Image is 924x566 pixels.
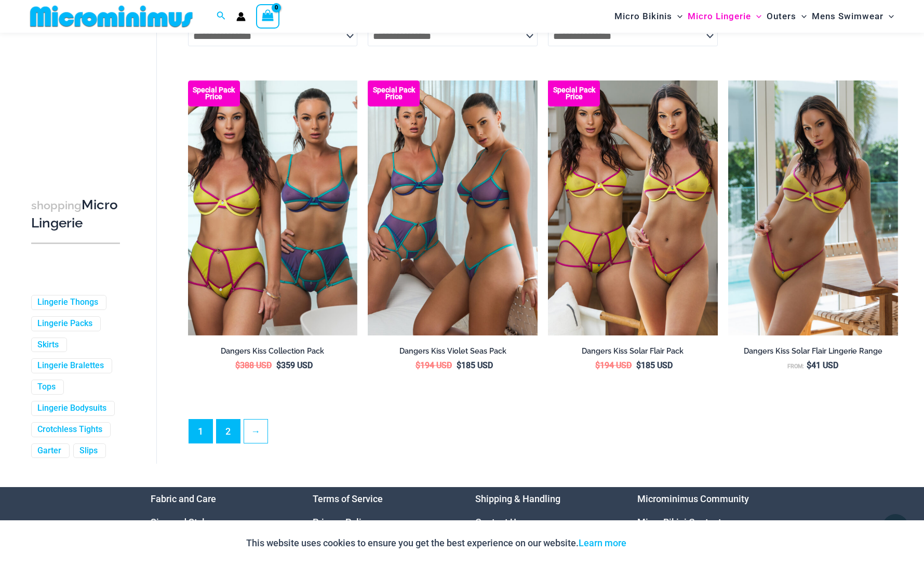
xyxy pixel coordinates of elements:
span: $ [416,360,420,370]
a: Dangers Kiss Solar Flair Pack [548,346,718,360]
bdi: 41 USD [807,360,838,370]
h2: Dangers Kiss Violet Seas Pack [368,346,538,356]
span: $ [235,360,240,370]
aside: Footer Widget 1 [151,487,287,557]
span: $ [457,360,461,370]
a: Micro LingerieMenu ToggleMenu Toggle [685,3,764,30]
h2: Dangers Kiss Collection Pack [188,346,358,356]
a: Micro Bikini Contest [637,517,721,528]
b: Special Pack Price [188,87,240,100]
a: Mens SwimwearMenu ToggleMenu Toggle [809,3,896,30]
span: Page 1 [189,420,212,443]
button: Accept [634,531,678,556]
span: Menu Toggle [796,3,807,30]
bdi: 194 USD [416,360,452,370]
a: Micro BikinisMenu ToggleMenu Toggle [612,3,685,30]
a: Privacy Policy [313,517,371,528]
b: Special Pack Price [548,87,600,100]
a: Dangers Kiss Violet Seas Pack [368,346,538,360]
a: Dangers kiss Violet Seas Pack Dangers Kiss Violet Seas 1060 Bra 611 Micro 04Dangers Kiss Violet S... [368,80,538,335]
b: Special Pack Price [368,87,420,100]
span: shopping [31,199,82,212]
a: Search icon link [217,10,226,23]
h3: Micro Lingerie [31,196,120,232]
a: → [244,420,267,443]
nav: Menu [313,487,449,557]
bdi: 194 USD [595,360,632,370]
aside: Footer Widget 4 [637,487,774,557]
a: Dangers Kiss Solar Flair 1060 Bra 6060 Thong 01Dangers Kiss Solar Flair 1060 Bra 6060 Thong 04Dan... [728,80,898,335]
span: Menu Toggle [672,3,682,30]
a: Slips [79,445,98,456]
img: Dangers kiss Solar Flair Pack [548,80,718,335]
span: Mens Swimwear [812,3,883,30]
a: Tops [37,382,56,393]
a: Shipping & Handling [475,493,560,504]
span: $ [807,360,811,370]
a: Dangers Kiss Solar Flair Lingerie Range [728,346,898,360]
bdi: 359 USD [276,360,313,370]
a: Garter [37,445,61,456]
a: Crotchless Tights [37,424,102,435]
a: Size and Style [151,517,210,528]
nav: Menu [637,487,774,557]
a: Lingerie Bodysuits [37,403,106,414]
bdi: 185 USD [636,360,673,370]
aside: Footer Widget 2 [313,487,449,557]
a: Page 2 [217,420,240,443]
a: Fabric and Care [151,493,216,504]
a: Lingerie Bralettes [37,360,104,371]
a: Contact Us [475,517,521,528]
a: Lingerie Thongs [37,297,98,308]
img: Dangers kiss Collection Pack [188,80,358,335]
h2: Dangers Kiss Solar Flair Pack [548,346,718,356]
nav: Site Navigation [610,2,899,31]
a: Learn more [579,537,626,548]
bdi: 388 USD [235,360,272,370]
span: Outers [767,3,796,30]
span: $ [636,360,641,370]
nav: Product Pagination [188,419,898,449]
a: Dangers Kiss Collection Pack [188,346,358,360]
a: Dangers kiss Solar Flair Pack Dangers Kiss Solar Flair 1060 Bra 6060 Thong 1760 Garter 03Dangers ... [548,80,718,335]
span: Micro Lingerie [688,3,751,30]
span: $ [595,360,600,370]
a: Lingerie Packs [37,318,92,329]
a: Microminimus Community [637,493,749,504]
a: Dangers kiss Collection Pack Dangers Kiss Solar Flair 1060 Bra 611 Micro 1760 Garter 03Dangers Ki... [188,80,358,335]
span: Menu Toggle [751,3,761,30]
a: Terms of Service [313,493,383,504]
img: Dangers kiss Violet Seas Pack [368,80,538,335]
span: From: [787,363,804,370]
a: OutersMenu ToggleMenu Toggle [764,3,809,30]
img: Dangers Kiss Solar Flair 1060 Bra 6060 Thong 01 [728,80,898,335]
nav: Menu [475,487,612,557]
a: Skirts [37,339,59,350]
h2: Dangers Kiss Solar Flair Lingerie Range [728,346,898,356]
img: MM SHOP LOGO FLAT [26,5,197,28]
span: Menu Toggle [883,3,894,30]
a: View Shopping Cart, empty [256,4,280,28]
nav: Menu [151,487,287,557]
bdi: 185 USD [457,360,493,370]
p: This website uses cookies to ensure you get the best experience on our website. [246,535,626,551]
a: Account icon link [236,12,246,21]
span: $ [276,360,281,370]
span: Micro Bikinis [614,3,672,30]
aside: Footer Widget 3 [475,487,612,557]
